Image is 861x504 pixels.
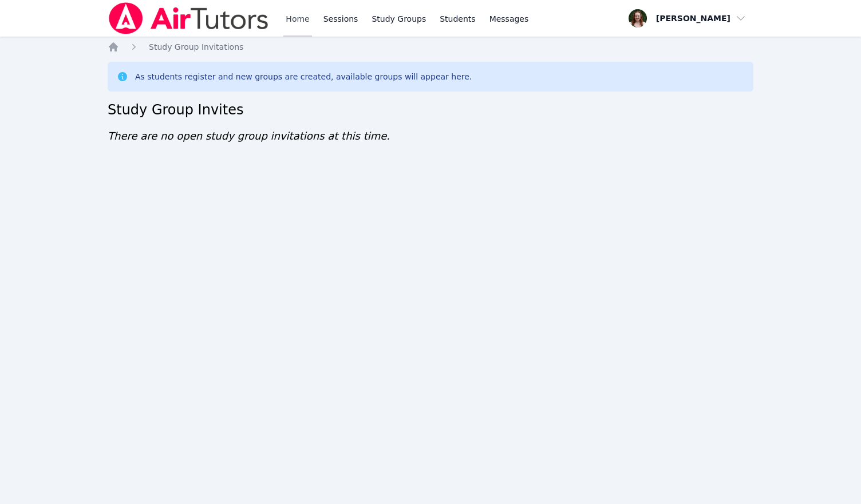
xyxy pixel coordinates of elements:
[108,2,270,34] img: Air Tutors
[108,101,753,119] h2: Study Group Invites
[489,13,529,25] span: Messages
[108,130,390,142] span: There are no open study group invitations at this time.
[135,71,472,82] div: As students register and new groups are created, available groups will appear here.
[149,41,243,53] a: Study Group Invitations
[149,42,243,51] span: Study Group Invitations
[108,41,753,53] nav: Breadcrumb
